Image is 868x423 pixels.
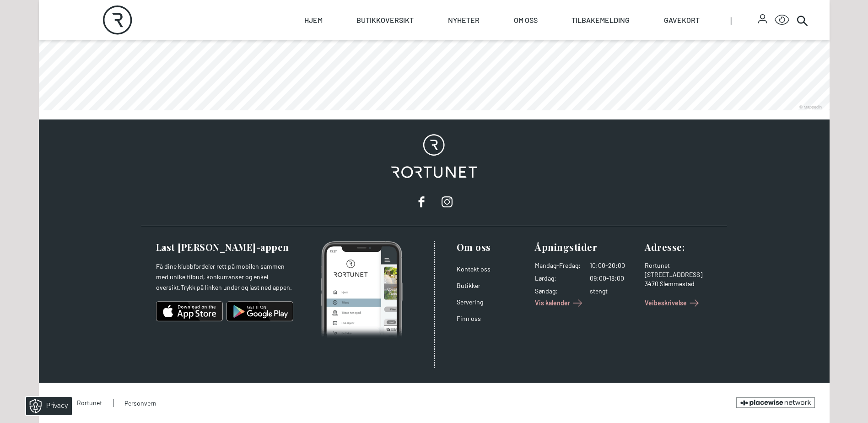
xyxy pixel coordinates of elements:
div: [STREET_ADDRESS] [645,270,716,279]
dt: Mandag - Fredag : [535,261,581,270]
p: Få dine klubbfordeler rett på mobilen sammen med unike tilbud, konkurranser og enkel oversikt.Try... [156,261,293,293]
span: Veibeskrivelse [645,298,687,308]
h3: Adresse : [645,241,716,254]
div: © Mappedin [760,202,783,207]
iframe: Manage Preferences [9,394,84,418]
details: Attribution [758,201,791,208]
button: Open Accessibility Menu [775,13,789,27]
a: Vis kalender [535,296,585,310]
dt: Lørdag : [535,274,581,283]
dd: 09:00-18:00 [590,274,637,283]
a: Personvern [113,399,156,407]
a: Finn oss [457,315,481,322]
div: Rortunet [645,261,716,270]
span: Slemmestad [660,280,695,287]
img: android [226,300,293,322]
h3: Om oss [457,241,528,254]
a: Veibeskrivelse [645,296,701,310]
a: facebook [412,193,431,211]
span: 3470 [645,280,658,287]
span: Vis kalender [535,298,570,308]
a: instagram [438,193,456,211]
img: Photo of mobile app home screen [321,241,403,339]
a: Butikker [457,282,480,289]
h3: Last [PERSON_NAME]-appen [156,241,293,254]
a: Servering [457,298,483,306]
a: Brought to you by the Placewise Network [736,397,815,408]
h3: Åpningstider [535,241,637,254]
dd: 10:00-20:00 [590,261,637,270]
a: Kontakt oss [457,265,491,273]
dd: stengt [590,287,637,296]
img: ios [156,300,223,322]
dt: Søndag : [535,287,581,296]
